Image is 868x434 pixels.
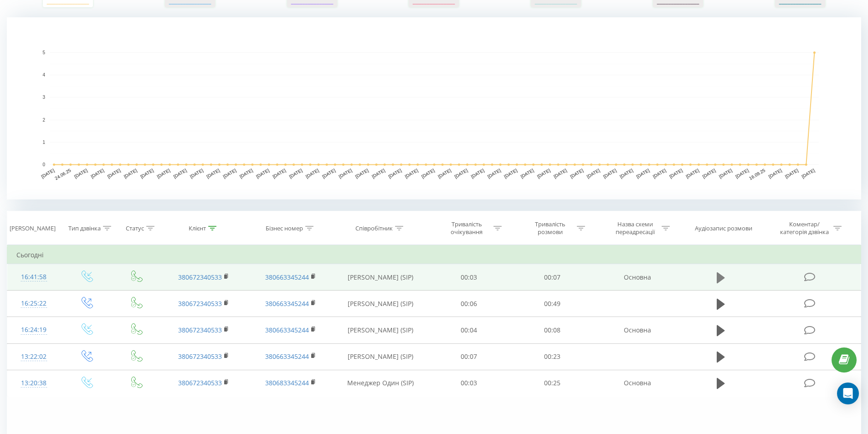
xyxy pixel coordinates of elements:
text: 5 [42,50,45,55]
text: [DATE] [288,168,303,179]
text: [DATE] [305,168,320,179]
td: [PERSON_NAME] (SIP) [334,291,427,317]
text: [DATE] [520,168,535,179]
text: [DATE] [205,168,221,179]
text: [DATE] [255,168,270,179]
td: Основна [594,317,680,343]
text: [DATE] [454,168,469,179]
a: 380663345244 [265,299,309,308]
text: [DATE] [404,168,419,179]
text: 1 [42,140,45,145]
a: 380663345244 [265,273,309,281]
text: [DATE] [41,168,56,179]
div: Клієнт [189,225,206,232]
div: Статус [126,225,144,232]
text: [DATE] [734,168,750,179]
a: 380672340533 [178,326,222,334]
text: [DATE] [321,168,336,179]
text: [DATE] [222,168,237,179]
text: [DATE] [784,168,799,179]
text: [DATE] [272,168,287,179]
text: [DATE] [371,168,386,179]
text: [DATE] [602,168,617,179]
text: [DATE] [421,168,436,179]
text: [DATE] [636,168,651,179]
td: 00:25 [511,370,594,396]
div: Тривалість очікування [442,220,491,236]
div: Аудіозапис розмови [695,225,752,232]
text: [DATE] [702,168,717,179]
a: 380672340533 [178,352,222,361]
td: 00:07 [511,264,594,291]
svg: A chart. [7,17,861,199]
td: Основна [594,264,680,291]
div: 16:24:19 [16,321,51,339]
div: Бізнес номер [266,225,303,232]
td: Сьогодні [7,246,861,264]
text: [DATE] [487,168,502,179]
a: 380663345244 [265,326,309,334]
text: [DATE] [668,168,683,179]
td: [PERSON_NAME] (SIP) [334,264,427,291]
td: [PERSON_NAME] (SIP) [334,343,427,370]
div: Open Intercom Messenger [837,383,859,404]
text: 24.06.25 [54,168,72,181]
div: Тривалість розмови [526,220,575,236]
text: [DATE] [123,168,138,179]
div: 13:22:02 [16,348,51,366]
div: [PERSON_NAME] [10,225,56,232]
a: 380683345244 [265,378,309,387]
td: 00:03 [427,370,511,396]
td: 00:23 [511,343,594,370]
td: 00:06 [427,291,511,317]
div: Коментар/категорія дзвінка [778,220,831,236]
div: Тип дзвінка [68,225,101,232]
text: [DATE] [139,168,154,179]
text: [DATE] [569,168,584,179]
td: 00:49 [511,291,594,317]
text: [DATE] [619,168,634,179]
td: Менеджер Один (SIP) [334,370,427,396]
text: 16.09.25 [748,168,766,181]
text: [DATE] [173,168,188,179]
text: [DATE] [90,168,105,179]
text: [DATE] [586,168,601,179]
td: 00:08 [511,317,594,343]
text: [DATE] [768,168,783,179]
text: [DATE] [553,168,568,179]
td: 00:07 [427,343,511,370]
text: [DATE] [156,168,171,179]
text: 2 [42,117,45,123]
text: [DATE] [470,168,485,179]
text: [DATE] [354,168,370,179]
div: Співробітник [355,225,393,232]
text: [DATE] [73,168,88,179]
text: 4 [42,72,45,77]
td: Основна [594,370,680,396]
td: [PERSON_NAME] (SIP) [334,317,427,343]
td: 00:04 [427,317,511,343]
text: [DATE] [801,168,816,179]
text: [DATE] [685,168,700,179]
text: [DATE] [536,168,551,179]
text: [DATE] [503,168,518,179]
text: [DATE] [652,168,667,179]
div: Назва схеми переадресації [611,220,659,236]
a: 380663345244 [265,352,309,361]
a: 380672340533 [178,273,222,281]
text: [DATE] [239,168,254,179]
a: 380672340533 [178,378,222,387]
text: [DATE] [387,168,402,179]
text: [DATE] [338,168,353,179]
text: 3 [42,95,45,100]
div: 13:20:38 [16,374,51,392]
text: 0 [42,162,45,167]
div: 16:25:22 [16,295,51,312]
text: [DATE] [189,168,204,179]
a: 380672340533 [178,299,222,308]
td: 00:03 [427,264,511,291]
div: 16:41:58 [16,268,51,286]
text: [DATE] [437,168,452,179]
text: [DATE] [107,168,122,179]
